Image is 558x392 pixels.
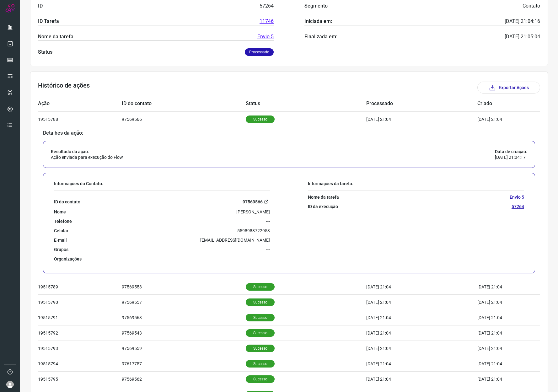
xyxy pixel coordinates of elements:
[38,33,73,40] p: Nome da tarefa
[366,341,477,356] td: [DATE] 21:04
[122,372,246,387] td: 97569562
[243,198,270,205] a: 97569566
[477,111,521,127] td: [DATE] 21:04
[38,295,122,310] td: 19515790
[38,341,122,356] td: 19515793
[505,33,540,40] p: [DATE] 21:05:04
[308,181,524,186] p: Informações da tarefa:
[38,82,90,94] h3: Histórico de ações
[260,2,274,10] p: 57264
[122,295,246,310] td: 97569557
[54,209,66,215] p: Nome
[43,130,535,136] p: Detalhes da ação:
[51,149,123,154] p: Resultado da ação:
[512,204,524,209] p: 57264
[51,154,123,160] p: Ação enviada para execução do Flow
[38,111,122,127] td: 19515788
[308,194,339,200] p: Nome da tarefa
[304,18,332,25] p: Iniciada em:
[366,356,477,372] td: [DATE] 21:04
[477,372,521,387] td: [DATE] 21:04
[246,375,275,383] p: Sucesso
[246,329,275,337] p: Sucesso
[477,279,521,295] td: [DATE] 21:04
[477,82,540,94] button: Exportar Ações
[366,372,477,387] td: [DATE] 21:04
[6,381,14,388] img: avatar-user-boy.jpg
[246,298,275,306] p: Sucesso
[38,96,122,111] td: Ação
[266,256,270,262] p: ---
[366,325,477,341] td: [DATE] 21:04
[366,295,477,310] td: [DATE] 21:04
[237,228,270,234] p: 5598988722953
[5,4,15,13] img: Logo
[366,279,477,295] td: [DATE] 21:04
[477,310,521,325] td: [DATE] 21:04
[54,247,68,252] p: Grupos
[54,181,270,186] p: Informações do Contato:
[366,310,477,325] td: [DATE] 21:04
[122,325,246,341] td: 97569543
[246,345,275,352] p: Sucesso
[246,115,275,123] p: Sucesso
[245,48,274,56] p: Processado
[200,237,270,243] p: [EMAIL_ADDRESS][DOMAIN_NAME]
[510,194,524,200] p: Envio 5
[477,341,521,356] td: [DATE] 21:04
[236,209,270,215] p: [PERSON_NAME]
[122,111,246,127] td: 97569566
[54,218,72,224] p: Telefone
[477,96,521,111] td: Criado
[38,310,122,325] td: 19515791
[38,2,43,10] p: ID
[523,2,540,10] p: Contato
[266,218,270,224] p: ---
[477,325,521,341] td: [DATE] 21:04
[304,2,328,10] p: Segmento
[122,341,246,356] td: 97569559
[260,18,274,25] a: 11746
[477,356,521,372] td: [DATE] 21:04
[38,18,59,25] p: ID Tarefa
[122,96,246,111] td: ID do contato
[266,247,270,252] p: ---
[122,356,246,372] td: 97617757
[477,295,521,310] td: [DATE] 21:04
[38,356,122,372] td: 19515794
[308,204,338,209] p: ID da execução
[54,256,82,262] p: Organizações
[304,33,337,40] p: Finalizada em:
[54,199,80,205] p: ID do contato
[257,33,274,40] a: Envio 5
[495,154,527,160] p: [DATE] 21:04:17
[54,228,68,234] p: Celular
[246,314,275,321] p: Sucesso
[246,360,275,368] p: Sucesso
[122,279,246,295] td: 97569553
[38,279,122,295] td: 19515789
[38,372,122,387] td: 19515795
[246,283,275,291] p: Sucesso
[495,149,527,154] p: Data de criação:
[122,310,246,325] td: 97569563
[38,48,52,56] p: Status
[366,96,477,111] td: Processado
[505,18,540,25] p: [DATE] 21:04:16
[246,96,366,111] td: Status
[38,325,122,341] td: 19515792
[366,111,477,127] td: [DATE] 21:04
[54,237,67,243] p: E-mail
